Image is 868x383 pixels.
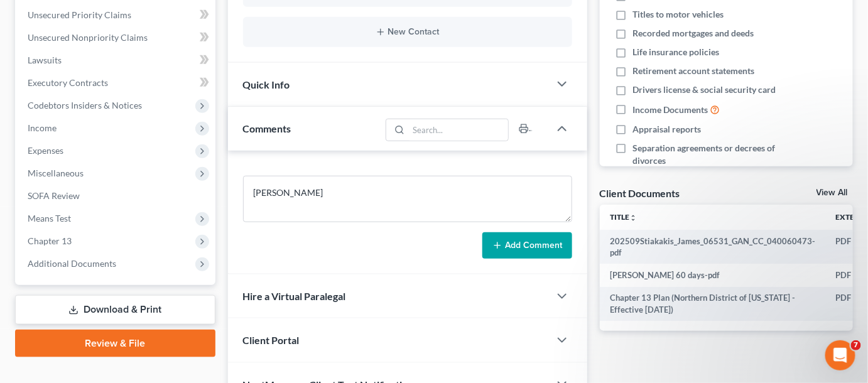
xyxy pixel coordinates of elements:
[600,287,825,321] td: Chapter 13 Plan (Northern District of [US_STATE] - Effective [DATE])
[632,142,779,167] span: Separation agreements or decrees of divorces
[629,214,637,222] i: unfold_more
[408,119,508,141] input: Search...
[482,232,572,259] button: Add Comment
[632,46,719,58] span: Life insurance policies
[632,84,776,96] span: Drivers license & social security card
[28,168,84,178] span: Miscellaneous
[825,340,855,370] iframe: Intercom live chat
[18,72,215,94] a: Executory Contracts
[15,295,215,325] a: Download & Print
[600,264,825,286] td: [PERSON_NAME] 60 days-pdf
[15,330,215,357] a: Review & File
[253,27,562,37] button: New Contact
[28,32,148,43] span: Unsecured Nonpriority Claims
[632,123,701,136] span: Appraisal reports
[18,185,215,207] a: SOFA Review
[18,49,215,72] a: Lawsuits
[28,9,131,20] span: Unsecured Priority Claims
[816,188,848,197] a: View All
[243,78,290,90] span: Quick Info
[18,26,215,49] a: Unsecured Nonpriority Claims
[243,290,346,302] span: Hire a Virtual Paralegal
[28,55,62,65] span: Lawsuits
[243,122,291,134] span: Comments
[18,4,215,26] a: Unsecured Priority Claims
[28,235,72,246] span: Chapter 13
[28,258,116,269] span: Additional Documents
[632,8,724,21] span: Titles to motor vehicles
[28,213,71,224] span: Means Test
[243,334,300,346] span: Client Portal
[28,190,80,201] span: SOFA Review
[28,122,57,133] span: Income
[600,230,825,264] td: 202509Stiakakis_James_06531_GAN_CC_040060473-pdf
[632,65,754,77] span: Retirement account statements
[28,145,63,156] span: Expenses
[632,27,754,40] span: Recorded mortgages and deeds
[600,186,680,200] div: Client Documents
[851,340,861,350] span: 7
[28,77,108,88] span: Executory Contracts
[610,212,637,222] a: Titleunfold_more
[632,104,708,116] span: Income Documents
[28,100,142,111] span: Codebtors Insiders & Notices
